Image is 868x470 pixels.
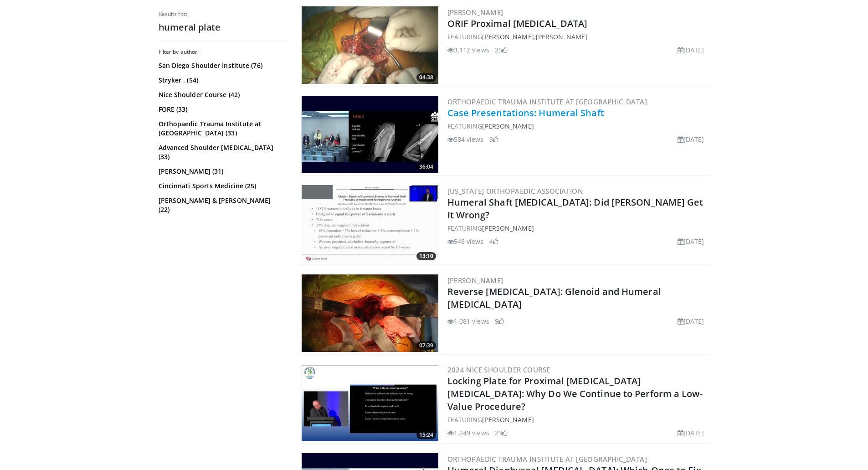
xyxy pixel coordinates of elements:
a: Cincinnati Sports Medicine (25) [159,181,284,191]
li: 4 [489,237,498,246]
li: 584 views [447,134,484,144]
a: Orthopaedic Trauma Institute at [GEOGRAPHIC_DATA] (33) [159,119,284,138]
div: FEATURING [447,415,708,424]
div: FEATURING , [447,32,708,41]
a: [PERSON_NAME] & [PERSON_NAME] (22) [159,196,284,214]
p: Results for: [159,10,286,18]
a: [PERSON_NAME] [536,32,587,41]
a: [PERSON_NAME] [482,415,534,424]
a: Orthopaedic Trauma Institute at [GEOGRAPHIC_DATA] [447,455,647,464]
a: 07:39 [302,274,438,352]
li: 3,112 views [447,45,489,55]
li: 1,081 views [447,316,489,326]
li: 1,249 views [447,428,489,438]
a: [PERSON_NAME] [447,276,503,285]
li: [DATE] [678,316,704,326]
a: Orthopaedic Trauma Institute at [GEOGRAPHIC_DATA] [447,97,647,106]
a: 36:04 [302,96,438,173]
a: 15:24 [302,364,438,441]
img: a74a2639-3721-4415-b1e4-416ba43fee11.300x170_q85_crop-smart_upscale.jpg [302,96,438,173]
a: [PERSON_NAME] (31) [159,167,284,176]
li: [DATE] [678,45,704,55]
a: Reverse [MEDICAL_DATA]: Glenoid and Humeral [MEDICAL_DATA] [447,285,661,310]
a: ORIF Proximal [MEDICAL_DATA] [447,17,588,30]
a: Humeral Shaft [MEDICAL_DATA]: Did [PERSON_NAME] Get It Wrong? [447,196,704,221]
span: 07:39 [416,341,436,350]
a: Locking Plate for Proximal [MEDICAL_DATA] [MEDICAL_DATA]: Why Do We Continue to Perform a Low-Val... [447,375,703,413]
a: [PERSON_NAME] [482,122,534,130]
a: [US_STATE] Orthopaedic Association [447,186,584,196]
div: FEATURING [447,223,708,233]
a: Nice Shoulder Course (42) [159,90,284,99]
li: 3 [489,134,498,144]
img: 12a48a87-48a1-4cb4-9bc2-c1b9f66505da.300x170_q85_crop-smart_upscale.jpg [302,274,438,352]
img: 8f2731cc-c5d3-463a-b7a1-dcc04a4d70c8.300x170_q85_crop-smart_upscale.jpg [302,185,438,263]
li: [DATE] [678,237,704,246]
li: 548 views [447,237,484,246]
h2: humeral plate [159,21,286,33]
a: Case Presentations: Humeral Shaft [447,107,604,119]
a: 2024 Nice Shoulder Course [447,365,550,374]
li: 25 [495,45,508,55]
div: FEATURING [447,121,708,131]
span: 04:38 [416,73,436,82]
a: Advanced Shoulder [MEDICAL_DATA] (33) [159,143,284,161]
a: San Diego Shoulder Institute (76) [159,61,284,70]
a: [PERSON_NAME] [482,32,534,41]
img: 5f0002a1-9436-4b80-9a5d-3af8087f73e7.300x170_q85_crop-smart_upscale.jpg [302,6,438,84]
li: 9 [495,316,504,326]
a: FORE (33) [159,105,284,114]
span: 13:10 [416,252,436,260]
li: [DATE] [678,134,704,144]
a: Stryker . (54) [159,76,284,85]
span: 36:04 [416,163,436,171]
a: 13:10 [302,185,438,263]
li: 23 [495,428,508,438]
h3: Filter by author: [159,48,286,56]
img: 639defa5-d648-44f5-9eec-45e08713bfd3.300x170_q85_crop-smart_upscale.jpg [302,364,438,441]
li: [DATE] [678,428,704,438]
span: 15:24 [416,431,436,439]
a: 04:38 [302,6,438,84]
a: [PERSON_NAME] [482,224,534,232]
a: [PERSON_NAME] [447,8,503,17]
